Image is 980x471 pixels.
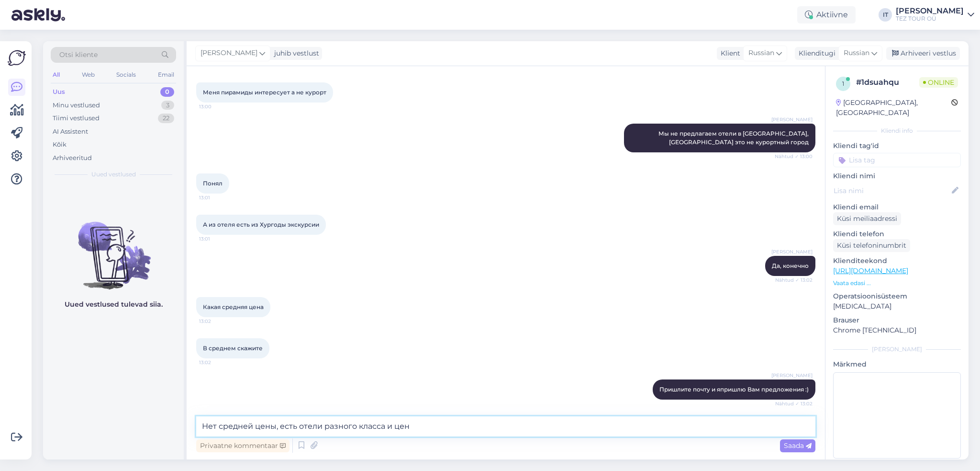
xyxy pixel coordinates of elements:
[53,140,67,149] div: Kõik
[795,48,835,58] div: Klienditugi
[833,315,961,325] p: Brauser
[833,291,961,301] p: Operatsioonisüsteem
[53,153,92,163] div: Arhiveeritud
[200,48,257,58] span: [PERSON_NAME]
[771,372,813,379] span: [PERSON_NAME]
[51,69,62,81] div: All
[65,299,163,310] p: Uued vestlused tulevad siia.
[43,205,184,291] img: No chats
[203,89,326,96] span: Меня пирамиды интересует а не курорт
[836,98,951,118] div: [GEOGRAPHIC_DATA], [GEOGRAPHIC_DATA]
[896,7,974,23] a: [PERSON_NAME]TEZ TOUR OÜ
[919,77,958,88] span: Online
[748,48,774,58] span: Russian
[53,87,65,97] div: Uus
[203,221,319,228] span: А из отеля есть из Хургоды экскурсии
[199,235,235,242] span: 13:01
[196,439,290,452] div: Privaatne kommentaar
[833,202,961,212] p: Kliendi email
[114,69,138,81] div: Socials
[833,229,961,239] p: Kliendi telefon
[833,256,961,266] p: Klienditeekond
[199,103,235,110] span: 13:00
[203,180,223,187] span: Понял
[91,170,136,179] span: Uued vestlused
[658,130,810,146] span: Мы не предлагаем отели в [GEOGRAPHIC_DATA], [GEOGRAPHIC_DATA] это не курортный город
[833,141,961,151] p: Kliendi tag'id
[856,77,919,88] div: # 1dsuahqu
[775,153,813,160] span: Nähtud ✓ 13:00
[80,69,97,81] div: Web
[59,50,98,60] span: Otsi kliente
[270,48,319,58] div: juhib vestlust
[797,6,856,23] div: Aktiivne
[896,15,964,23] div: TEZ TOUR OÜ
[772,262,809,269] span: Да, конечно
[842,80,844,87] span: 1
[833,266,908,275] a: [URL][DOMAIN_NAME]
[203,345,263,352] span: В среднем скажите
[775,276,813,284] span: Nähtud ✓ 13:02
[833,239,910,252] div: Küsi telefoninumbrit
[784,441,812,450] span: Saada
[833,212,901,225] div: Küsi meiliaadressi
[833,153,961,167] input: Lisa tag
[833,325,961,335] p: Chrome [TECHNICAL_ID]
[203,303,264,310] span: Какая средняя цена
[771,116,813,123] span: [PERSON_NAME]
[833,126,961,135] div: Kliendi info
[833,171,961,181] p: Kliendi nimi
[834,185,950,196] input: Lisa nimi
[161,101,174,110] div: 3
[886,47,960,60] div: Arhiveeri vestlus
[196,416,815,437] textarea: Нет средней цены, есть отели разного класса и цен
[833,301,961,311] p: [MEDICAL_DATA]
[717,48,740,58] div: Klient
[771,248,813,255] span: [PERSON_NAME]
[844,48,869,58] span: Russian
[896,7,964,15] div: [PERSON_NAME]
[53,101,100,110] div: Minu vestlused
[53,127,88,137] div: AI Assistent
[158,114,174,123] div: 22
[775,400,813,407] span: Nähtud ✓ 13:02
[8,49,26,67] img: Askly Logo
[156,69,176,81] div: Email
[199,318,235,325] span: 13:02
[53,114,100,123] div: Tiimi vestlused
[833,279,961,287] p: Vaata edasi ...
[879,8,892,22] div: IT
[160,87,174,97] div: 0
[199,359,235,366] span: 13:02
[833,345,961,354] div: [PERSON_NAME]
[659,386,809,393] span: Пришлите почту и япришлю Вам предложения :)
[833,359,961,369] p: Märkmed
[199,194,235,201] span: 13:01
